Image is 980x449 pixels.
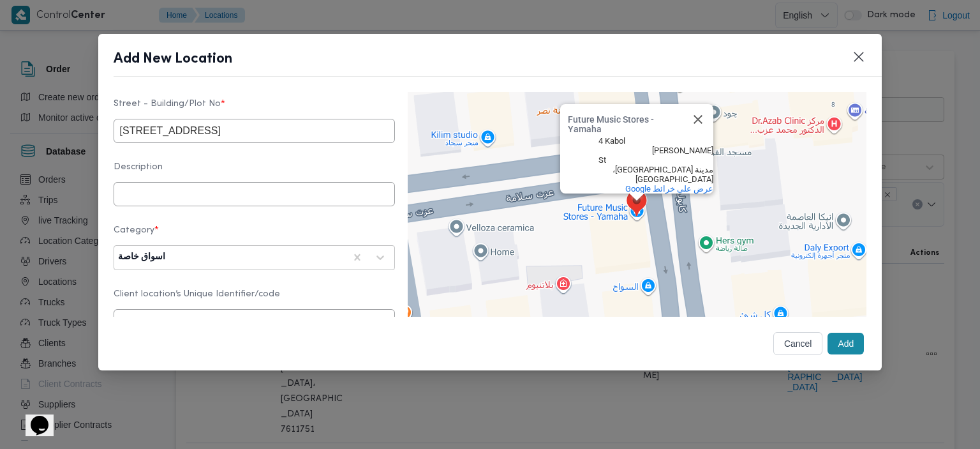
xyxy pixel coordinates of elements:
label: Description [114,162,395,182]
label: Client location’s Unique Identifier/code [114,289,395,309]
iframe: chat widget [13,398,54,436]
div: أسواق خاصة [118,252,165,263]
div: [PERSON_NAME] [598,146,713,155]
button: Cancel [773,332,823,355]
div: 4 Kabol [598,136,713,146]
a: ‏عرض على خرائط Google [625,184,713,194]
label: Category [114,225,395,245]
div: Future Music Stores - Yamaha [560,104,713,194]
div: Future Music Stores - Yamaha [568,115,683,134]
div: مدينة [GEOGRAPHIC_DATA]، [GEOGRAPHIC_DATA]‬ [598,165,713,184]
input: EX: 8954243 [114,309,395,333]
label: Street - Building/Plot No [114,99,395,119]
header: Add New Location [114,49,898,77]
button: Add [828,333,864,354]
div: St [598,155,713,165]
button: Closes this modal window [851,49,866,65]
button: إغلاق [683,104,713,135]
